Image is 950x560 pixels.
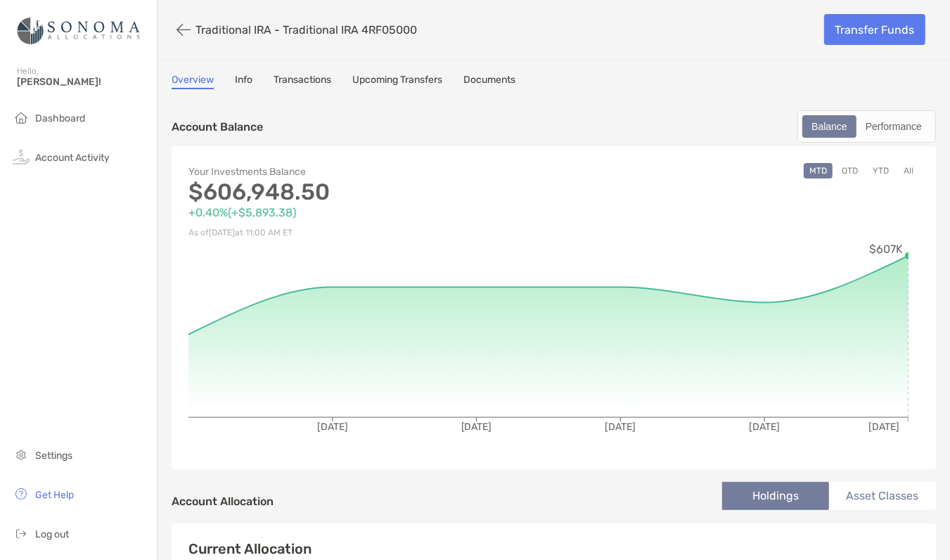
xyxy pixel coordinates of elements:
img: get-help icon [13,486,30,502]
img: settings icon [13,446,30,463]
span: Log out [35,528,69,540]
button: MTD [804,163,833,178]
tspan: [DATE] [749,421,780,433]
li: Asset Classes [829,482,936,510]
button: All [898,163,919,178]
span: Get Help [35,489,74,501]
p: Account Balance [172,118,263,136]
li: Holdings [722,482,829,510]
a: Documents [463,74,515,89]
tspan: [DATE] [605,421,636,433]
p: $606,948.50 [188,183,554,201]
h4: Current Allocation [188,540,312,557]
button: YTD [867,163,894,178]
span: Settings [35,450,72,462]
a: Transactions [274,74,331,89]
img: activity icon [13,148,30,165]
span: [PERSON_NAME]! [17,76,148,88]
p: Traditional IRA - Traditional IRA 4RF05000 [195,23,417,37]
span: Dashboard [35,112,85,124]
span: Account Activity [35,152,110,164]
tspan: [DATE] [461,421,492,433]
p: As of [DATE] at 11:00 AM ET [188,224,554,242]
h4: Account Allocation [172,495,274,508]
img: Zoe Logo [17,6,140,56]
p: Your Investments Balance [188,163,554,181]
img: household icon [13,109,30,126]
div: Performance [858,117,930,136]
img: logout icon [13,525,30,542]
tspan: [DATE] [317,421,348,433]
a: Transfer Funds [824,14,925,45]
a: Upcoming Transfers [352,74,442,89]
a: Overview [172,74,214,89]
tspan: $607K [869,242,903,256]
div: segmented control [797,110,936,143]
a: Info [235,74,252,89]
button: QTD [836,163,864,178]
tspan: [DATE] [868,421,899,433]
p: +0.40% ( +$5,893.38 ) [188,204,554,221]
div: Balance [804,117,855,136]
